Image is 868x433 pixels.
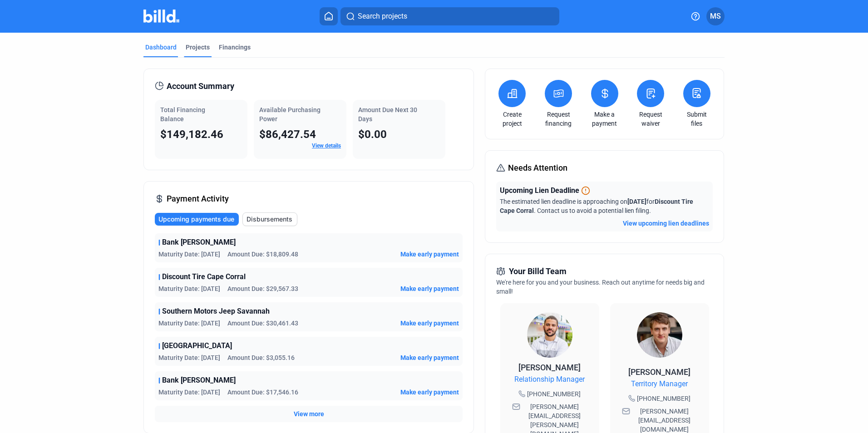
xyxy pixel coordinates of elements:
[162,340,232,351] span: [GEOGRAPHIC_DATA]
[186,43,210,52] div: Projects
[400,319,459,328] button: Make early payment
[227,250,298,259] span: Amount Due: $18,809.48
[710,11,721,22] span: MS
[340,7,559,25] button: Search projects
[628,367,690,377] span: [PERSON_NAME]
[227,353,295,362] span: Amount Due: $3,055.16
[631,379,688,389] span: Territory Manager
[167,192,229,205] span: Payment Activity
[259,106,321,123] span: Available Purchasing Power
[227,284,298,293] span: Amount Due: $29,567.33
[589,110,621,128] a: Make a payment
[158,284,220,293] span: Maturity Date: [DATE]
[158,250,220,259] span: Maturity Date: [DATE]
[400,250,459,259] button: Make early payment
[145,43,177,52] div: Dashboard
[358,11,407,22] span: Search projects
[623,219,709,228] button: View upcoming lien deadlines
[162,375,236,386] span: Bank [PERSON_NAME]
[400,284,459,293] button: Make early payment
[162,306,270,317] span: Southern Motors Jeep Savannah
[158,353,220,362] span: Maturity Date: [DATE]
[400,353,459,362] button: Make early payment
[160,128,223,141] span: $149,182.46
[160,106,205,123] span: Total Financing Balance
[143,10,179,23] img: Billd Company Logo
[509,265,567,278] span: Your Billd Team
[155,213,239,226] button: Upcoming payments due
[496,279,705,295] span: We're here for you and your business. Reach out anytime for needs big and small!
[227,319,298,328] span: Amount Due: $30,461.43
[514,374,585,385] span: Relationship Manager
[247,215,292,224] span: Disbursements
[496,110,528,128] a: Create project
[358,128,387,141] span: $0.00
[242,212,297,226] button: Disbursements
[400,388,459,397] button: Make early payment
[542,110,574,128] a: Request financing
[627,198,646,205] span: [DATE]
[312,143,341,149] a: View details
[681,110,713,128] a: Submit files
[162,237,236,248] span: Bank [PERSON_NAME]
[637,394,690,403] span: [PHONE_NUMBER]
[706,7,725,25] button: MS
[527,389,581,399] span: [PHONE_NUMBER]
[162,271,246,282] span: Discount Tire Cape Corral
[500,198,693,214] span: The estimated lien deadline is approaching on for . Contact us to avoid a potential lien filing.
[294,409,324,418] button: View more
[227,388,298,397] span: Amount Due: $17,546.16
[500,185,579,196] span: Upcoming Lien Deadline
[358,106,417,123] span: Amount Due Next 30 Days
[158,388,220,397] span: Maturity Date: [DATE]
[527,312,572,358] img: Relationship Manager
[637,312,682,358] img: Territory Manager
[167,80,234,93] span: Account Summary
[219,43,251,52] div: Financings
[635,110,666,128] a: Request waiver
[518,363,581,372] span: [PERSON_NAME]
[508,162,567,174] span: Needs Attention
[158,215,234,224] span: Upcoming payments due
[158,319,220,328] span: Maturity Date: [DATE]
[259,128,316,141] span: $86,427.54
